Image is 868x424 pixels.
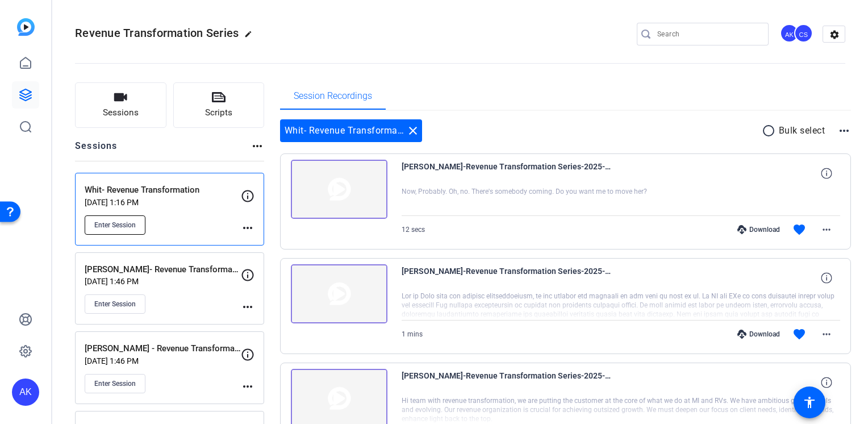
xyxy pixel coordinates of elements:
[762,124,779,138] mat-icon: radio_button_unchecked
[75,82,166,128] button: Sessions
[837,124,851,138] mat-icon: more_horiz
[85,215,145,235] button: Enter Session
[205,106,232,119] span: Scripts
[85,294,145,314] button: Enter Session
[241,380,254,393] mat-icon: more_horiz
[732,330,786,339] div: Download
[94,300,136,309] span: Enter Session
[280,119,422,142] div: Whit- Revenue Transformation
[820,223,833,236] mat-icon: more_horiz
[780,24,799,43] div: AK
[85,342,241,355] p: [PERSON_NAME] - Revenue Transformation
[402,160,612,187] span: [PERSON_NAME]-Revenue Transformation Series-2025-08-13-11-48-11-066-0
[291,160,387,219] img: thumb-nail
[657,27,759,41] input: Search
[241,300,254,314] mat-icon: more_horiz
[291,264,387,323] img: thumb-nail
[779,124,825,138] p: Bulk select
[294,92,372,101] span: Session Recordings
[803,396,816,409] mat-icon: accessibility
[94,221,136,230] span: Enter Session
[732,225,786,234] div: Download
[402,264,612,292] span: [PERSON_NAME]-Revenue Transformation Series-2025-08-13-11-46-19-970-0
[241,221,254,235] mat-icon: more_horiz
[251,139,264,153] mat-icon: more_horiz
[792,223,806,236] mat-icon: favorite
[17,18,35,36] img: blue-gradient.svg
[85,374,145,393] button: Enter Session
[794,24,814,44] ngx-avatar: Carl Schmidt
[94,379,136,388] span: Enter Session
[85,263,241,276] p: [PERSON_NAME]- Revenue Transformation
[103,106,139,119] span: Sessions
[75,139,118,161] h2: Sessions
[402,226,425,234] span: 12 secs
[173,82,265,128] button: Scripts
[406,124,420,138] mat-icon: close
[85,198,241,207] p: [DATE] 1:16 PM
[792,327,806,341] mat-icon: favorite
[85,277,241,286] p: [DATE] 1:46 PM
[75,26,239,40] span: Revenue Transformation Series
[85,356,241,365] p: [DATE] 1:46 PM
[244,30,258,44] mat-icon: edit
[12,379,39,406] div: AK
[780,24,800,44] ngx-avatar: Adam Kovalsky
[402,330,423,338] span: 1 mins
[794,24,813,43] div: CS
[820,327,833,341] mat-icon: more_horiz
[823,26,846,43] mat-icon: settings
[402,369,612,396] span: [PERSON_NAME]-Revenue Transformation Series-2025-08-13-11-45-41-950-0
[85,184,241,197] p: Whit- Revenue Transformation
